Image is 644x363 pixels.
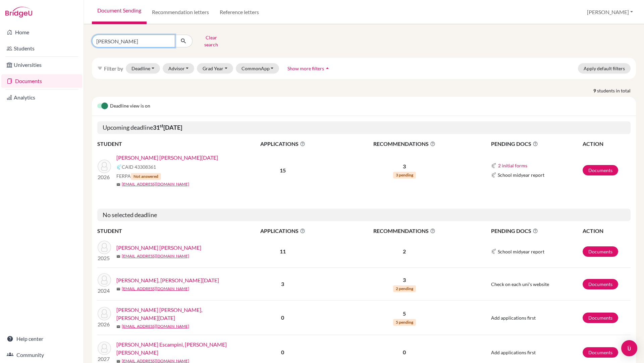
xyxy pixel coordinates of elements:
[491,315,536,321] span: Add applications first
[116,164,122,170] img: Common App logo
[621,340,637,356] div: Open Intercom Messenger
[153,124,182,131] b: 31 [DATE]
[584,6,636,18] button: [PERSON_NAME]
[334,310,475,318] p: 5
[1,26,82,39] a: Home
[281,314,284,321] b: 0
[583,165,618,175] a: Documents
[5,7,32,17] img: Bridge-U
[334,227,475,235] span: RECOMMENDATIONS
[116,287,120,291] span: mail
[583,246,618,257] a: Documents
[334,140,475,148] span: RECOMMENDATIONS
[280,248,286,254] b: 11
[122,163,156,170] span: CAID 43308361
[393,319,416,326] span: 5 pending
[491,140,582,148] span: PENDING DOCS
[236,63,279,74] button: CommonApp
[116,183,120,187] span: mail
[593,87,597,94] strong: 9
[232,227,334,235] span: APPLICATIONS
[116,244,201,252] a: [PERSON_NAME] [PERSON_NAME]
[578,63,631,74] button: Apply default filters
[582,139,631,148] th: ACTION
[393,172,416,178] span: 3 pending
[334,247,475,255] p: 2
[98,341,111,355] img: Corea Escampini, Luciana Isabella
[1,42,82,55] a: Students
[116,276,219,284] a: [PERSON_NAME], [PERSON_NAME][DATE]
[116,154,218,162] a: [PERSON_NAME] [PERSON_NAME][DATE]
[498,162,528,169] button: 2 initial forms
[491,172,496,178] img: Common App logo
[116,172,161,180] span: FERPA
[193,32,230,50] button: Clear search
[393,285,416,292] span: 2 pending
[116,254,120,258] span: mail
[583,279,618,289] a: Documents
[98,273,111,287] img: Ayala Guirola, Eugenia Lucia
[131,173,161,180] span: Not answered
[122,253,189,259] a: [EMAIL_ADDRESS][DOMAIN_NAME]
[98,173,111,181] p: 2026
[1,74,82,88] a: Documents
[92,35,175,47] input: Find student by name...
[583,313,618,323] a: Documents
[160,123,163,128] sup: st
[197,63,233,74] button: Grad Year
[281,281,284,287] b: 3
[98,307,111,320] img: Benavente Donaire, Nicole Lucia
[334,162,475,170] p: 3
[122,323,189,329] a: [EMAIL_ADDRESS][DOMAIN_NAME]
[97,209,631,221] h5: No selected deadline
[583,347,618,358] a: Documents
[281,349,284,355] b: 0
[1,332,82,346] a: Help center
[232,140,334,148] span: APPLICATIONS
[334,348,475,356] p: 0
[491,350,536,355] span: Add applications first
[122,181,189,187] a: [EMAIL_ADDRESS][DOMAIN_NAME]
[116,306,236,322] a: [PERSON_NAME] [PERSON_NAME], [PERSON_NAME][DATE]
[582,227,631,235] th: ACTION
[97,66,103,71] i: filter_list
[97,139,231,148] th: STUDENT
[98,241,111,254] img: Arguello Tercero, Luciana
[98,355,111,363] p: 2027
[116,325,120,329] span: mail
[98,160,111,173] img: De Villers Sequeira, Lucia Marie
[324,65,331,72] i: arrow_drop_up
[287,66,324,71] span: Show more filters
[98,287,111,295] p: 2024
[104,65,123,72] span: Filter by
[498,248,544,255] span: School midyear report
[491,249,496,254] img: Common App logo
[116,340,236,357] a: [PERSON_NAME] Escampini, [PERSON_NAME] [PERSON_NAME]
[97,121,631,134] h5: Upcoming deadline
[110,102,150,110] span: Deadline view is on
[491,227,582,235] span: PENDING DOCS
[126,63,160,74] button: Deadline
[1,348,82,362] a: Community
[98,320,111,328] p: 2026
[334,276,475,284] p: 3
[1,58,82,72] a: Universities
[122,286,189,292] a: [EMAIL_ADDRESS][DOMAIN_NAME]
[282,63,336,74] button: Show more filtersarrow_drop_up
[597,87,636,94] span: students in total
[163,63,195,74] button: Advisor
[1,91,82,104] a: Analytics
[491,163,496,168] img: Common App logo
[97,227,231,235] th: STUDENT
[98,254,111,262] p: 2025
[280,167,286,173] b: 15
[498,171,544,178] span: School midyear report
[491,281,549,287] span: Check on each uni's website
